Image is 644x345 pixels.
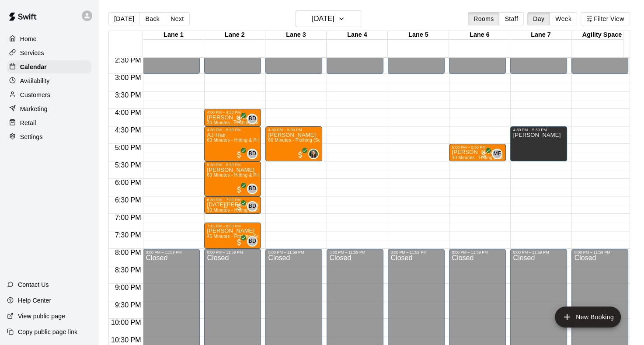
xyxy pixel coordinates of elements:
[20,91,50,99] p: Customers
[251,184,258,194] span: Bryce Dahnert
[207,173,290,178] span: 60 Minutes - Hitting & Pitching (Softball)
[7,74,91,87] div: Availability
[268,128,320,132] div: 4:30 PM – 5:30 PM
[204,196,261,214] div: 6:30 PM – 7:00 PM: Lucia Bodoh
[452,155,515,160] span: 30 Minutes - Hitting (Baseball)
[18,280,49,289] p: Contact Us
[204,109,261,126] div: 4:00 PM – 4:30 PM: Lina Brake
[207,250,258,254] div: 8:00 PM – 11:59 PM
[249,150,256,158] span: BD
[449,144,506,161] div: 5:00 PM – 5:30 PM: Lorenzo Veliz
[268,250,320,254] div: 8:00 PM – 11:59 PM
[235,203,244,212] span: All customers have paid
[7,130,91,143] a: Settings
[207,198,258,202] div: 6:30 PM – 7:00 PM
[113,179,143,186] span: 6:00 PM
[296,10,361,27] button: [DATE]
[20,49,44,57] p: Services
[20,77,50,85] p: Availability
[247,184,258,194] div: Bryce Dahnert
[113,249,143,256] span: 8:00 PM
[312,149,319,159] span: Megan MacDonald
[207,234,271,239] span: 45 Minutes - Pitching (Softball)
[18,328,77,336] p: Copy public page link
[329,250,381,254] div: 8:00 PM – 11:59 PM
[207,110,258,115] div: 4:00 PM – 4:30 PM
[247,149,258,159] div: Bryce Dahnert
[7,60,91,73] a: Calendar
[247,201,258,212] div: Bryce Dahnert
[18,312,65,321] p: View public page
[480,150,488,159] span: All customers have paid
[113,231,143,239] span: 7:30 PM
[20,35,37,43] p: Home
[113,144,143,151] span: 5:00 PM
[468,12,499,25] button: Rooms
[527,12,550,25] button: Day
[20,132,43,141] p: Settings
[165,12,189,25] button: Next
[20,105,48,113] p: Marketing
[204,126,261,161] div: 4:30 PM – 5:30 PM: AJ Hair
[513,250,564,254] div: 8:00 PM – 11:59 PM
[207,224,258,228] div: 7:15 PM – 8:00 PM
[251,149,258,159] span: Bryce Dahnert
[555,307,621,328] button: add
[249,115,256,123] span: BD
[7,88,91,101] a: Customers
[327,31,388,39] div: Lane 4
[235,185,244,194] span: All customers have paid
[20,63,47,71] p: Calendar
[235,238,244,247] span: All customers have paid
[249,237,256,246] span: BD
[7,102,91,115] div: Marketing
[109,319,143,326] span: 10:00 PM
[308,149,319,159] div: Megan MacDonald
[388,31,449,39] div: Lane 5
[449,31,510,39] div: Lane 6
[204,161,261,196] div: 5:30 PM – 6:30 PM: Lauren Cook
[113,126,143,134] span: 4:30 PM
[312,13,334,25] h6: [DATE]
[309,150,318,158] img: Megan MacDonald
[452,145,503,150] div: 5:00 PM – 5:30 PM
[495,149,502,159] span: Matt Field
[113,56,143,64] span: 2:30 PM
[251,114,258,124] span: Bryce Dahnert
[143,31,204,39] div: Lane 1
[113,91,143,99] span: 3:30 PM
[113,109,143,116] span: 4:00 PM
[113,196,143,204] span: 6:30 PM
[7,46,91,59] a: Services
[268,138,332,143] span: 60 Minutes - Pitching (Softball)
[18,296,51,305] p: Help Center
[204,223,261,249] div: 7:15 PM – 8:00 PM: Lauren Kincheloe
[113,161,143,169] span: 5:30 PM
[265,31,327,39] div: Lane 3
[452,250,503,254] div: 8:00 PM – 11:59 PM
[207,138,292,143] span: 60 Minutes - Hitting & Pitching (Baseball)
[249,185,256,193] span: BD
[550,12,577,25] button: Week
[207,208,268,213] span: 30 Minutes - Hitting (Softball)
[581,12,630,25] button: Filter View
[139,12,165,25] button: Back
[492,149,502,159] div: Matt Field
[493,150,501,158] span: MF
[113,266,143,274] span: 8:30 PM
[247,236,258,247] div: Bryce Dahnert
[20,118,36,127] p: Retail
[113,301,143,309] span: 9:30 PM
[7,116,91,129] a: Retail
[207,163,258,167] div: 5:30 PM – 6:30 PM
[235,150,244,159] span: All customers have paid
[265,126,322,161] div: 4:30 PM – 5:30 PM: Elizabeth Bell
[113,214,143,221] span: 7:00 PM
[109,336,143,344] span: 10:30 PM
[571,31,633,39] div: Agility Space
[113,74,143,81] span: 3:00 PM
